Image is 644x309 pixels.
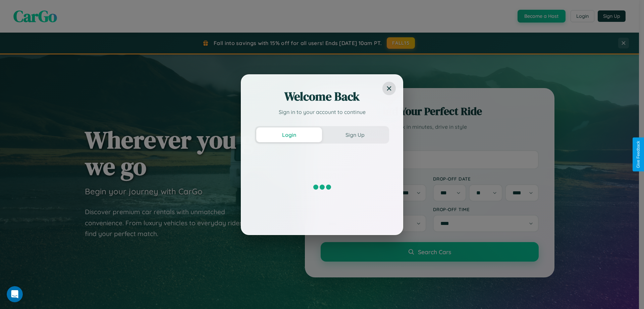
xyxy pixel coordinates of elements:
p: Sign in to your account to continue [255,108,389,116]
button: Login [256,127,322,142]
div: Give Feedback [636,141,641,168]
h2: Welcome Back [255,88,389,105]
button: Sign Up [322,127,388,142]
iframe: Intercom live chat [7,286,23,302]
